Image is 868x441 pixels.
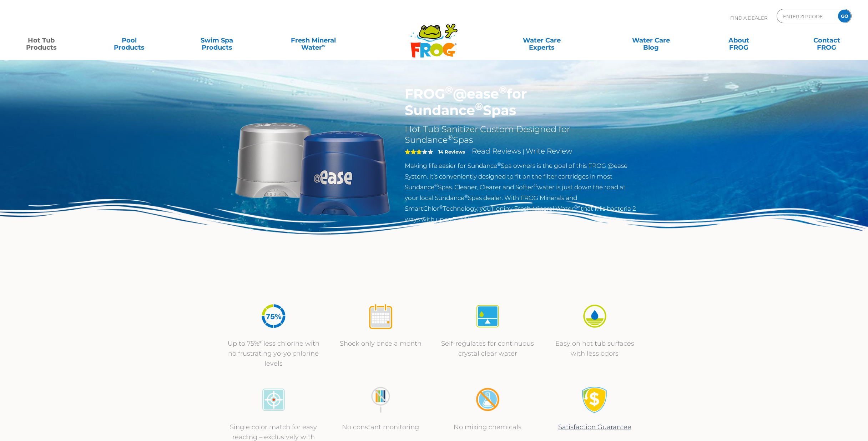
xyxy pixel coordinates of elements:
[334,422,427,432] p: No constant monitoring
[405,86,638,119] h1: FROG @ease for Sundance Spas
[445,84,453,96] sup: ®
[322,42,325,48] sup: ∞
[474,386,501,413] img: no-mixing1
[730,9,767,27] p: Find A Dealer
[95,33,163,47] a: PoolProducts
[486,33,597,47] a: Water CareExperts
[260,386,287,413] img: icon-atease-color-match
[472,147,521,155] a: Read Reviews
[227,339,320,369] p: Up to 75%* less chlorine with no frustrating yo-yo chlorine levels
[705,33,773,47] a: AboutFROG
[7,33,75,47] a: Hot TubProducts
[448,134,453,141] sup: ®
[334,339,427,349] p: Shock only once a month
[497,161,501,167] sup: ®
[523,148,524,155] span: |
[499,84,507,96] sup: ®
[581,386,608,413] img: Satisfaction Guarantee Icon
[183,33,251,47] a: Swim SpaProducts
[438,149,465,155] strong: 14 Reviews
[405,160,638,225] p: Making life easier for Sundance Spa owners is the goal of this FROG @ease System. It’s convenient...
[526,147,572,155] a: Write Review
[838,10,851,22] input: GO
[367,303,394,330] img: icon-atease-shock-once
[581,303,608,330] img: icon-atease-easy-on
[407,14,461,58] img: Frog Products Logo
[367,386,394,413] img: no-constant-monitoring1
[474,303,501,330] img: icon-atease-self-regulates
[260,303,287,330] img: icon-atease-75percent-less
[434,183,438,188] sup: ®
[617,33,685,47] a: Water CareBlog
[231,86,394,249] img: Sundance-cartridges-2.png
[405,124,638,145] h2: Hot Tub Sanitizer Custom Designed for Sundance Spas
[548,339,641,359] p: Easy on hot tub surfaces with less odors
[405,149,422,155] span: 3
[441,422,534,432] p: No mixing chemicals
[475,100,483,112] sup: ®
[793,33,861,47] a: ContactFROG
[558,423,631,431] a: Satisfaction Guarantee
[534,183,537,188] sup: ®
[441,339,534,359] p: Self-regulates for continuous crystal clear water
[464,194,468,199] sup: ®
[271,33,356,47] a: Fresh MineralWater∞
